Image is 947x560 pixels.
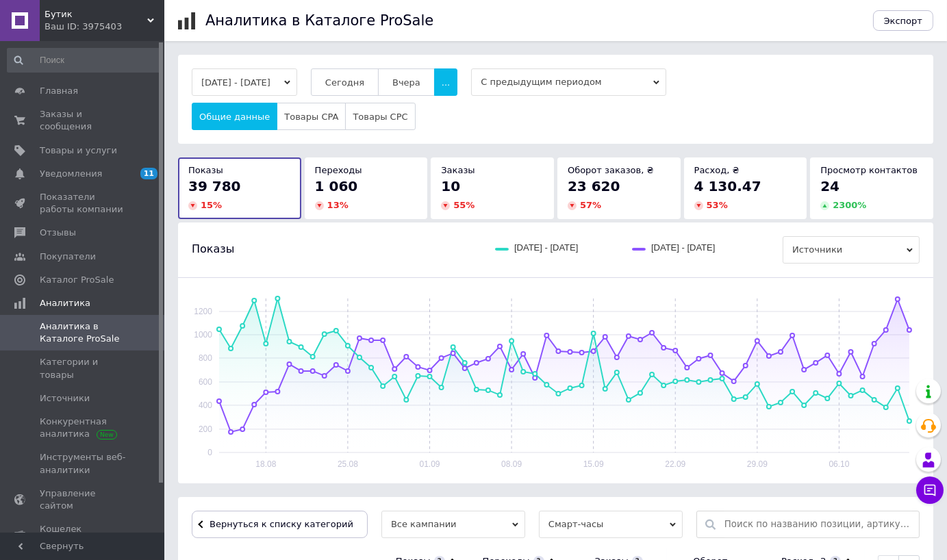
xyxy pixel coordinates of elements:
button: Товары CPA [277,103,346,130]
button: ... [434,68,457,96]
span: Заказы [441,165,475,175]
text: 15.09 [583,459,604,469]
span: Вернуться к списку категорий [206,519,353,529]
span: 11 [140,168,157,179]
text: 29.09 [747,459,768,469]
span: Источники [40,392,90,405]
text: 0 [207,448,212,457]
h1: Аналитика в Каталоге ProSale [205,12,433,29]
span: Общие данные [199,112,270,122]
span: Просмотр контактов [820,165,918,175]
text: 1200 [194,307,212,316]
button: Вчера [378,68,435,96]
span: 1 060 [315,178,358,194]
button: [DATE] - [DATE] [192,68,297,96]
text: 800 [199,353,212,363]
text: 25.08 [338,459,358,469]
span: Конкурентная аналитика [40,416,127,440]
span: Товары и услуги [40,144,117,157]
span: Отзывы [40,227,76,239]
span: 10 [441,178,460,194]
text: 18.08 [255,459,276,469]
span: Источники [783,236,920,264]
input: Поиск по названию позиции, артикулу, поисковым запросам [724,511,912,537]
span: 23 620 [568,178,620,194]
span: Каталог ProSale [40,274,114,286]
span: 4 130.47 [694,178,761,194]
span: Товары CPA [284,112,338,122]
button: Экспорт [873,10,933,31]
span: Расход, ₴ [694,165,740,175]
span: Переходы [315,165,362,175]
span: 39 780 [188,178,241,194]
text: 22.09 [665,459,685,469]
input: Поиск [7,48,161,73]
text: 400 [199,400,212,410]
span: Сегодня [325,77,364,88]
span: Управление сайтом [40,487,127,512]
button: Общие данные [192,103,277,130]
span: Показатели работы компании [40,191,127,216]
span: С предыдущим периодом [471,68,666,96]
span: Главная [40,85,78,97]
text: 08.09 [501,459,522,469]
span: Экспорт [884,16,922,26]
text: 06.10 [829,459,850,469]
button: Чат с покупателем [916,476,944,504]
text: 01.09 [420,459,440,469]
span: Оборот заказов, ₴ [568,165,654,175]
text: 600 [199,377,212,387]
span: Смарт-часы [539,511,683,538]
div: Ваш ID: 3975403 [45,21,164,33]
button: Сегодня [311,68,379,96]
span: Бутик [45,8,147,21]
span: Показы [188,165,223,175]
span: Уведомления [40,168,102,180]
button: Вернуться к списку категорий [192,511,368,538]
span: Товары CPC [353,112,407,122]
span: Аналитика [40,297,90,309]
span: Показы [192,242,234,257]
span: 24 [820,178,839,194]
span: Заказы и сообщения [40,108,127,133]
text: 200 [199,424,212,434]
span: 13 % [327,200,349,210]
span: Кошелек компании [40,523,127,548]
span: 55 % [453,200,475,210]
span: Все кампании [381,511,525,538]
span: 15 % [201,200,222,210]
span: Покупатели [40,251,96,263]
button: Товары CPC [345,103,415,130]
span: ... [442,77,450,88]
span: 53 % [707,200,728,210]
span: 2300 % [833,200,866,210]
span: Аналитика в Каталоге ProSale [40,320,127,345]
span: Инструменты веб-аналитики [40,451,127,476]
span: Вчера [392,77,420,88]
span: Категории и товары [40,356,127,381]
text: 1000 [194,330,212,340]
span: 57 % [580,200,601,210]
